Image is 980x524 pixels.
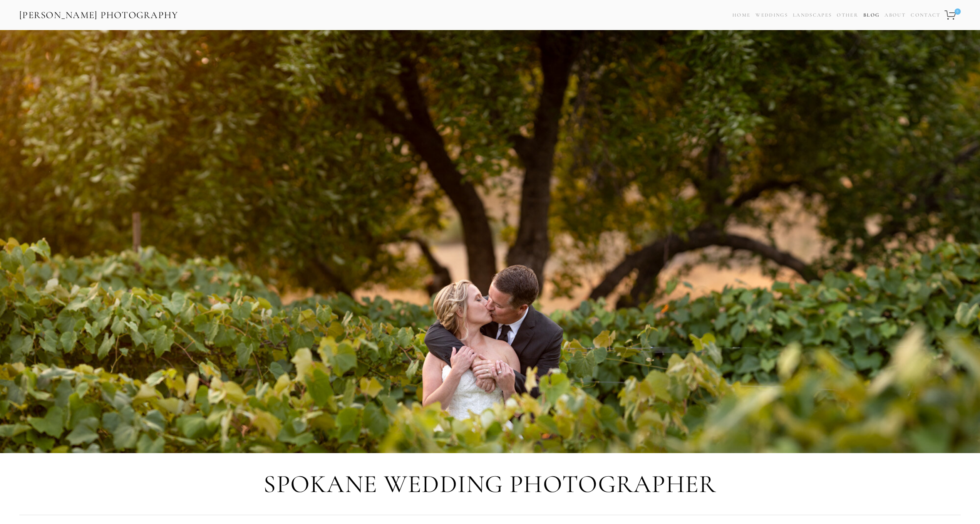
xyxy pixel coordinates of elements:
[793,12,832,18] a: Landscapes
[863,10,879,21] a: Blog
[885,10,906,21] a: About
[837,12,858,18] a: Other
[955,8,961,15] span: 0
[18,7,179,24] a: [PERSON_NAME] Photography
[911,10,940,21] a: Contact
[732,10,750,21] a: Home
[19,470,961,498] h1: Spokane Wedding Photographer
[756,12,788,18] a: Weddings
[943,6,962,24] a: 0 items in cart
